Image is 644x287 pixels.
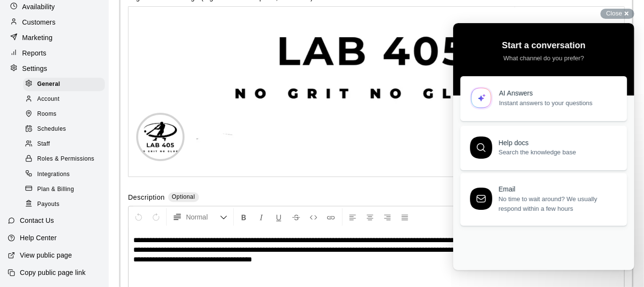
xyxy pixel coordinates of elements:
span: Account [37,95,59,104]
a: Payouts [23,197,109,212]
a: Reports [8,46,101,60]
div: Roles & Permissions [23,152,105,166]
span: General [37,80,60,89]
a: Schedules [23,122,109,137]
span: Integrations [37,170,70,179]
button: Format Underline [271,208,287,226]
label: Description [128,192,165,204]
button: Formatting Options [169,208,231,226]
div: Integrations [23,168,105,181]
a: Integrations [23,167,109,182]
a: Marketing [8,30,101,45]
button: Format Strikethrough [288,208,304,226]
p: View public page [20,250,72,260]
div: Payouts [23,198,105,211]
span: Normal [186,212,220,222]
p: Marketing [22,33,53,42]
a: Customers [8,15,101,29]
div: Account [23,93,105,106]
a: Rooms [23,107,109,122]
button: Justify Align [397,208,413,226]
div: Schedules [23,123,105,136]
span: Close [606,10,622,17]
a: General [23,77,109,92]
p: Reports [22,48,46,58]
span: Schedules [37,124,66,134]
div: Rooms [23,108,105,121]
a: Staff [23,137,109,152]
button: Center Align [362,208,378,226]
div: General [23,78,105,91]
button: Format Bold [236,208,252,226]
button: Format Italics [253,208,270,226]
div: Staff [23,137,105,151]
span: Roles & Permissions [37,154,94,164]
p: Settings [22,64,47,73]
a: Settings [8,61,101,76]
p: Customers [22,17,56,27]
a: Account [23,92,109,107]
div: Plan & Billing [23,183,105,196]
button: Insert Link [323,208,339,226]
p: Contact Us [20,216,54,225]
a: Roles & Permissions [23,152,109,167]
iframe: Help Scout Beacon - Live Chat, Contact Form, and Knowledge Base [453,23,634,270]
p: Availability [22,2,55,12]
span: Optional [172,193,195,200]
span: Plan & Billing [37,185,74,194]
span: Staff [37,139,50,149]
button: Undo [130,208,147,226]
button: Insert Code [305,208,322,226]
p: Help Center [20,233,57,243]
p: Copy public page link [20,268,86,277]
span: Rooms [37,109,57,119]
button: Redo [148,208,164,226]
span: Payouts [37,200,59,209]
button: Close [601,9,634,19]
button: Left Align [344,208,361,226]
a: Plan & Billing [23,182,109,197]
button: Right Align [379,208,396,226]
